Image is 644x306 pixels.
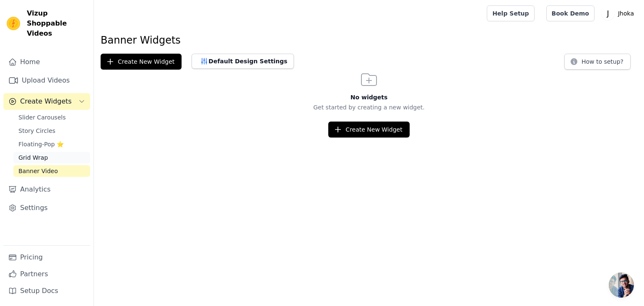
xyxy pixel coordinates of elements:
[101,54,182,70] button: Create New Widget
[3,54,90,70] a: Home
[3,266,90,283] a: Partners
[13,152,90,163] a: Grid Wrap
[18,153,48,162] span: Grid Wrap
[18,140,64,148] span: Floating-Pop ⭐
[3,93,90,110] button: Create Widgets
[18,127,55,135] span: Story Circles
[13,138,90,150] a: Floating-Pop ⭐
[609,272,634,298] div: Open chat
[615,6,637,21] p: Jhoka
[546,5,595,21] a: Book Demo
[3,283,90,299] a: Setup Docs
[3,200,90,216] a: Settings
[18,113,66,122] span: Slider Carousels
[192,54,294,69] button: Default Design Settings
[13,165,90,177] a: Banner Video
[94,93,644,101] h3: No widgets
[601,6,637,21] button: J Jhoka
[564,60,631,67] a: How to setup?
[13,125,90,137] a: Story Circles
[20,96,72,106] span: Create Widgets
[27,8,87,39] span: Vizup Shoppable Videos
[328,122,409,137] button: Create New Widget
[564,54,631,70] button: How to setup?
[487,5,534,21] a: Help Setup
[94,103,644,112] p: Get started by creating a new widget.
[101,34,637,47] h1: Banner Widgets
[13,112,90,123] a: Slider Carousels
[3,181,90,198] a: Analytics
[7,17,20,30] img: Vizup
[18,167,58,175] span: Banner Video
[606,9,609,18] text: J
[3,249,90,266] a: Pricing
[3,72,90,89] a: Upload Videos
